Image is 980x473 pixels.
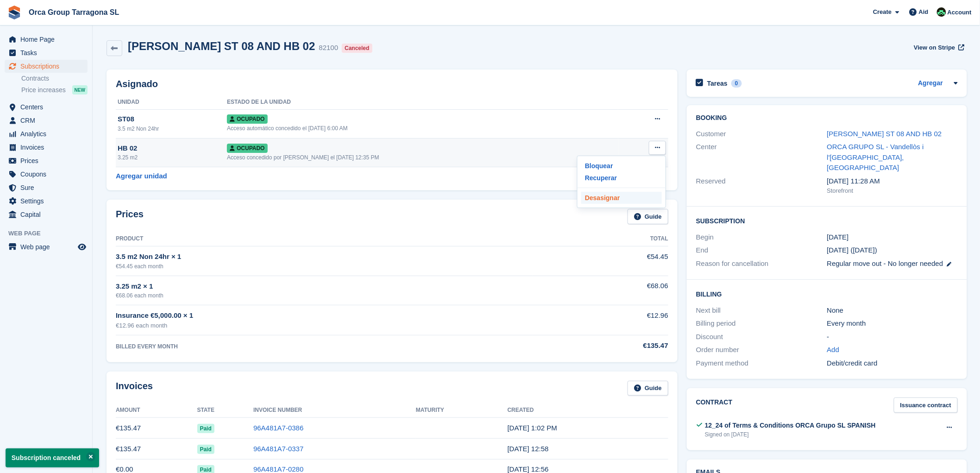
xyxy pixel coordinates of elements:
[827,319,866,327] font: Every month
[508,465,549,473] time: 2025-06-03 10:56:36 UTC
[508,445,549,453] font: [DATE] 12:58
[5,141,88,154] a: menu
[581,192,662,204] a: Desasignar
[827,130,942,138] a: [PERSON_NAME] ST 08 AND HB 02
[118,143,227,154] div: HB 02
[75,88,85,93] font: NEW
[508,424,557,432] font: [DATE] 1:02 PM
[581,172,662,184] a: Recuperar
[227,114,267,124] span: Ocupado
[20,184,34,191] font: Sure
[696,217,745,225] font: Subscription
[116,95,227,110] th: Unidad
[5,46,88,59] a: menu
[253,465,303,473] a: 96A481A7-0280
[827,259,943,267] font: Regular move out - No longer needed
[21,86,66,94] font: Price increases
[948,9,972,16] font: Account
[643,341,668,349] font: €135.47
[253,424,303,432] a: 96A481A7-0386
[116,252,181,260] font: 3.5 m2 Non 24hr × 1
[5,60,88,73] a: menu
[116,445,141,453] font: €135.47
[645,213,662,220] font: Guide
[647,311,668,319] font: €12.96
[128,40,315,52] font: [PERSON_NAME] ST 08 AND HB 02
[910,40,966,55] a: View on Stripe
[8,230,41,237] font: Web page
[118,153,227,162] div: 3.25 m2
[827,177,880,185] font: [DATE] 11:28 AM
[705,422,876,429] font: 12_24 of Terms & Conditions ORCA Grupo SL SPANISH
[650,235,668,242] font: Total
[827,246,878,254] font: [DATE] ([DATE])
[900,402,952,409] font: Issuance contract
[873,8,892,15] font: Create
[20,36,55,43] font: Home Page
[705,431,749,438] font: Signed on [DATE]
[581,160,662,172] a: Bloquear
[116,292,163,299] font: €68.06 each month
[21,85,88,95] a: Price increases NEW
[25,5,123,20] a: Orca Group Tarragona SL
[696,333,723,341] font: Discount
[20,63,59,70] font: Subscriptions
[116,263,163,270] font: €54.45 each month
[5,181,88,194] a: menu
[696,246,709,254] font: End
[20,49,37,57] font: Tasks
[116,235,143,242] font: Product
[647,252,668,260] font: €54.45
[20,157,38,164] font: Prices
[5,240,88,253] a: menu
[227,144,267,153] span: Ocupado
[116,282,153,290] font: 3.25 m2 × 1
[827,143,924,171] a: ORCA GRUPO SL - Vandellòs i l'[GEOGRAPHIC_DATA], [GEOGRAPHIC_DATA]
[508,445,549,453] time: 2025-07-03 10:58:38 UTC
[696,130,726,138] font: Customer
[20,130,46,138] font: Analytics
[696,114,727,121] font: Booking
[7,6,21,19] img: stora-icon-8386f47178a22dfd0bd8f6a31ec36ba5ce8667c1dd55bd0f319d3a0aa187defe.svg
[707,79,728,88] h2: Tareas
[696,346,739,353] font: Order number
[696,143,717,151] font: Center
[5,195,88,208] a: menu
[227,153,618,162] div: Acceso concedido por [PERSON_NAME] el [DATE] 12:35 PM
[919,8,929,15] font: Aid
[508,407,534,413] font: Created
[696,290,722,298] font: Billing
[253,407,302,413] font: Invoice number
[696,359,748,367] font: Payment method
[116,381,153,391] font: Invoices
[628,209,668,224] a: Guide
[20,197,44,205] font: Settings
[116,171,167,182] a: Agregar unidad
[827,233,849,241] font: [DATE]
[21,74,88,83] a: Contracts
[116,209,144,219] font: Prices
[197,407,215,413] font: State
[200,446,212,453] font: Paid
[253,445,303,453] a: 96A481A7-0337
[918,78,943,89] a: Agregar
[345,45,369,51] font: Canceled
[827,359,878,367] font: Debit/credit card
[116,79,668,89] h2: Asignado
[116,465,133,473] font: €0.00
[76,241,88,252] a: Store Preview
[827,306,844,314] font: None
[5,154,88,167] a: menu
[227,124,618,132] div: Acceso automático concedido el [DATE] 6:00 AM
[696,398,733,406] font: Contract
[645,385,662,391] font: Guide
[914,44,955,51] font: View on Stripe
[118,114,227,125] div: ST08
